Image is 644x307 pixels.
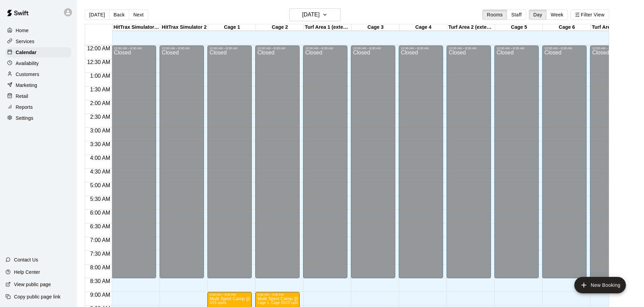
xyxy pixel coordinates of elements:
[592,50,632,281] div: Closed
[353,50,393,281] div: Closed
[88,169,112,175] span: 4:30 AM
[162,47,202,50] div: 12:00 AM – 8:30 AM
[283,301,300,305] span: 0/25 spots filled
[112,24,160,31] div: HitTrax Simulator & Turf Area
[88,155,112,161] span: 4:00 AM
[207,46,252,278] div: 12:00 AM – 8:30 AM: Closed
[255,46,300,278] div: 12:00 AM – 8:30 AM: Closed
[14,281,51,288] p: View public page
[544,47,585,50] div: 12:00 AM – 8:30 AM
[209,47,250,50] div: 12:00 AM – 8:30 AM
[5,69,71,79] a: Customers
[289,8,341,21] button: [DATE]
[88,251,112,257] span: 7:30 AM
[352,24,399,31] div: Cage 3
[88,278,112,284] span: 8:30 AM
[482,10,507,20] button: Rooms
[5,113,71,123] div: Settings
[209,50,250,281] div: Closed
[88,237,112,243] span: 7:00 AM
[257,301,283,305] span: Cage 1, Cage 2
[257,50,298,281] div: Closed
[14,293,60,300] p: Copy public page link
[88,265,112,270] span: 8:00 AM
[88,114,112,120] span: 2:30 AM
[590,46,634,278] div: 12:00 AM – 8:30 AM: Closed
[401,47,441,50] div: 12:00 AM – 8:30 AM
[16,71,39,78] p: Customers
[351,46,395,278] div: 12:00 AM – 8:30 AM: Closed
[449,50,489,281] div: Closed
[5,91,71,101] a: Retail
[209,301,226,305] span: 0/25 spots filled
[544,50,585,281] div: Closed
[88,87,112,92] span: 1:30 AM
[88,292,112,298] span: 9:00 AM
[88,223,112,229] span: 6:30 AM
[129,10,148,20] button: Next
[447,46,491,278] div: 12:00 AM – 8:30 AM: Closed
[574,277,626,293] button: add
[85,46,112,51] span: 12:00 AM
[592,47,632,50] div: 12:00 AM – 8:30 AM
[88,182,112,188] span: 5:00 AM
[14,269,40,276] p: Help Center
[16,104,33,111] p: Reports
[399,24,447,31] div: Cage 4
[591,24,639,31] div: Turf Area 3 (extension)
[208,24,256,31] div: Cage 1
[401,50,441,281] div: Closed
[302,10,319,20] h6: [DATE]
[257,293,298,296] div: 9:00 AM – 3:00 PM
[16,115,33,121] p: Settings
[85,59,112,65] span: 12:30 AM
[16,82,37,89] p: Marketing
[114,50,154,281] div: Closed
[495,24,543,31] div: Cage 5
[160,46,204,278] div: 12:00 AM – 8:30 AM: Closed
[353,47,393,50] div: 12:00 AM – 8:30 AM
[88,210,112,216] span: 6:00 AM
[16,49,37,56] p: Calendar
[16,27,29,34] p: Home
[5,25,71,36] a: Home
[447,24,495,31] div: Turf Area 2 (extension)
[88,73,112,79] span: 1:00 AM
[546,10,568,20] button: Week
[305,50,345,281] div: Closed
[88,141,112,147] span: 3:30 AM
[16,38,35,45] p: Services
[496,50,537,281] div: Closed
[114,47,154,50] div: 12:00 AM – 8:30 AM
[160,24,208,31] div: HitTrax Simulator 2
[88,128,112,133] span: 3:00 AM
[399,46,443,278] div: 12:00 AM – 8:30 AM: Closed
[109,10,129,20] button: Back
[542,46,587,278] div: 12:00 AM – 8:30 AM: Closed
[449,47,489,50] div: 12:00 AM – 8:30 AM
[209,293,250,296] div: 9:00 AM – 3:00 PM
[88,100,112,106] span: 2:00 AM
[5,58,71,68] div: Availability
[257,47,298,50] div: 12:00 AM – 8:30 AM
[5,36,71,47] a: Services
[16,60,39,67] p: Availability
[256,24,304,31] div: Cage 2
[304,24,352,31] div: Turf Area 1 (extension)
[5,80,71,90] a: Marketing
[14,256,38,263] p: Contact Us
[162,50,202,281] div: Closed
[496,47,537,50] div: 12:00 AM – 8:30 AM
[5,102,71,112] a: Reports
[303,46,347,278] div: 12:00 AM – 8:30 AM: Closed
[88,196,112,202] span: 5:30 AM
[507,10,526,20] button: Staff
[5,47,71,57] a: Calendar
